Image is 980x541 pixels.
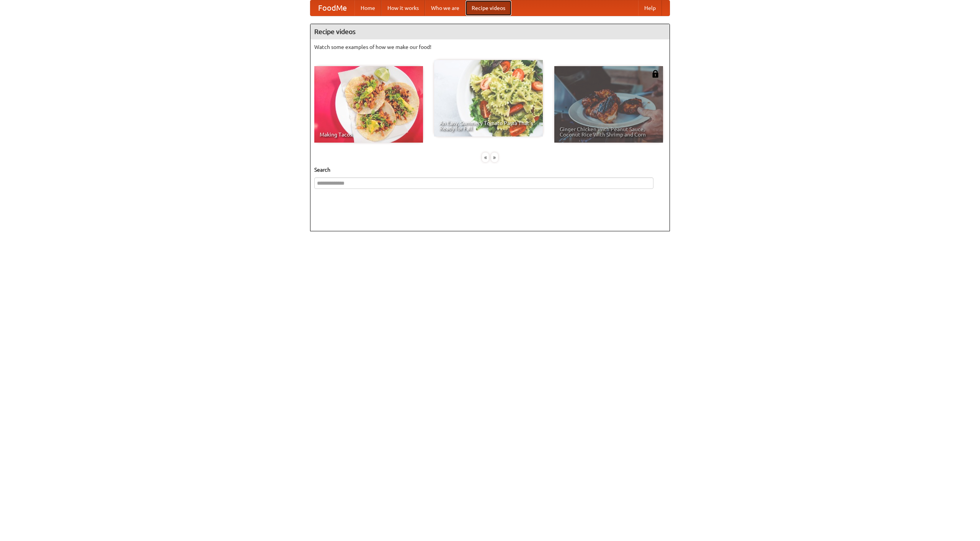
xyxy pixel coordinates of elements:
a: Recipe videos [465,0,511,16]
a: Home [354,0,381,16]
div: » [491,153,498,162]
a: Help [638,0,662,16]
a: Who we are [425,0,465,16]
span: An Easy, Summery Tomato Pasta That's Ready for Fall [439,120,537,131]
a: An Easy, Summery Tomato Pasta That's Ready for Fall [434,60,543,136]
a: How it works [381,0,425,16]
p: Watch some examples of how we make our food! [314,43,666,51]
h4: Recipe videos [310,24,670,39]
img: 483408.png [652,70,659,78]
a: FoodMe [310,0,354,16]
a: Making Tacos [314,66,423,143]
h5: Search [314,166,666,174]
span: Making Tacos [320,132,418,137]
div: « [482,153,489,162]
